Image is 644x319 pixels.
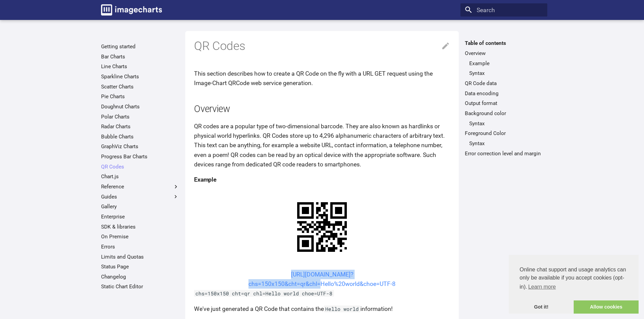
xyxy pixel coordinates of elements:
[101,63,179,70] a: Line Charts
[101,83,179,90] a: Scatter Charts
[465,100,543,107] a: Output format
[101,93,179,100] a: Pie Charts
[101,153,179,160] a: Progress Bar Charts
[469,120,543,127] a: Syntax
[248,271,396,287] a: [URL][DOMAIN_NAME]?chs=150x150&cht=qr&chl=Hello%20world&choe=UTF-8
[465,120,543,127] nav: Background color
[101,283,179,290] a: Static Chart Editor
[194,304,450,314] p: We've just generated a QR Code that contains the information!
[465,140,543,147] nav: Foreground Color
[465,90,543,97] a: Data encoding
[101,173,179,180] a: Chart.js
[194,38,450,54] h1: QR Codes
[101,143,179,150] a: GraphViz Charts
[460,40,547,157] nav: Table of contents
[101,103,179,110] a: Doughnut Charts
[509,255,639,314] div: cookieconsent
[101,273,179,280] a: Changelog
[465,150,543,157] a: Error correction level and margin
[469,70,543,77] a: Syntax
[465,80,543,87] a: QR Code data
[465,60,543,77] nav: Overview
[194,69,450,88] p: This section describes how to create a QR Code on the fly with a URL GET request using the Image-...
[194,290,334,297] code: chs=150x150 cht=qr chl=Hello world choe=UTF-8
[101,203,179,210] a: Gallery
[574,300,639,314] a: allow cookies
[509,300,574,314] a: dismiss cookie message
[101,263,179,270] a: Status Page
[98,1,165,18] a: Image-Charts documentation
[465,130,543,137] a: Foreground Color
[101,254,179,260] a: Limits and Quotas
[101,133,179,140] a: Bubble Charts
[101,53,179,60] a: Bar Charts
[101,4,162,16] img: logo
[101,113,179,120] a: Polar Charts
[101,223,179,230] a: SDK & libraries
[465,50,543,57] a: Overview
[101,213,179,220] a: Enterprise
[324,305,360,312] code: Hello world
[469,140,543,147] a: Syntax
[101,43,179,50] a: Getting started
[101,163,179,170] a: QR Codes
[101,73,179,80] a: Sparkline Charts
[194,122,450,169] p: QR codes are a popular type of two-dimensional barcode. They are also known as hardlinks or physi...
[285,190,359,264] img: chart
[101,243,179,250] a: Errors
[194,175,450,184] h4: Example
[101,123,179,130] a: Radar Charts
[460,3,547,17] input: Search
[101,193,179,200] label: Guides
[460,40,547,47] label: Table of contents
[469,60,543,67] a: Example
[527,282,557,292] a: learn more about cookies
[101,233,179,240] a: On Premise
[520,266,628,292] span: Online chat support and usage analytics can only be available if you accept cookies (opt-in).
[194,103,450,116] h2: Overview
[101,183,179,190] label: Reference
[465,110,543,117] a: Background color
